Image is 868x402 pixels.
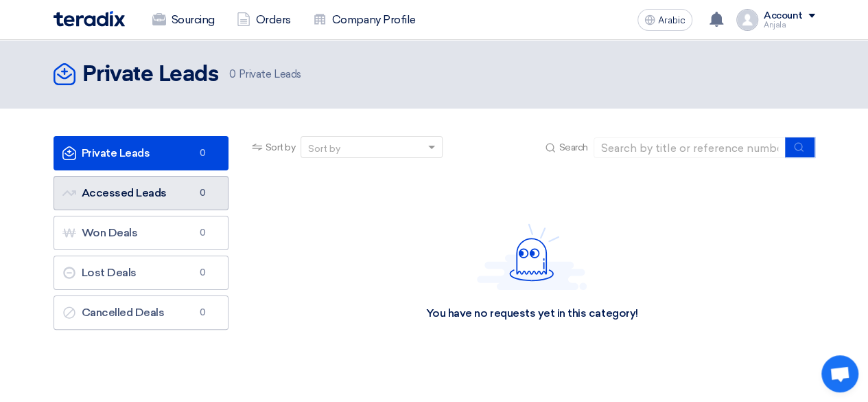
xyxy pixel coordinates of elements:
[821,355,858,392] a: Open chat
[82,266,137,279] font: Lost Deals
[736,9,758,31] img: profile_test.png
[54,176,228,210] a: Accessed Leads0
[239,68,301,80] font: Private Leads
[637,9,692,31] button: Arabic
[200,307,206,317] font: 0
[764,21,786,30] font: Anjala
[266,142,296,153] font: Sort by
[764,10,803,21] font: Account
[82,146,150,159] font: Private Leads
[658,14,685,26] font: Arabic
[200,227,206,238] font: 0
[229,68,236,80] font: 0
[141,5,226,35] a: Sourcing
[172,13,215,26] font: Sourcing
[200,148,206,158] font: 0
[54,11,125,27] img: Teradix logo
[594,137,786,158] input: Search by title or reference number
[54,136,228,170] a: Private Leads0
[54,256,228,290] a: Lost Deals0
[82,226,138,239] font: Won Deals
[54,216,228,250] a: Won Deals0
[82,64,219,86] font: Private Leads
[226,5,302,35] a: Orders
[308,143,340,155] font: Sort by
[256,13,291,26] font: Orders
[559,142,587,153] font: Search
[477,223,587,290] img: Hello
[82,306,165,319] font: Cancelled Deals
[200,188,206,198] font: 0
[82,186,167,199] font: Accessed Leads
[54,295,228,330] a: Cancelled Deals0
[426,306,638,320] font: You have no requests yet in this category!
[200,267,206,278] font: 0
[332,13,416,26] font: Company Profile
